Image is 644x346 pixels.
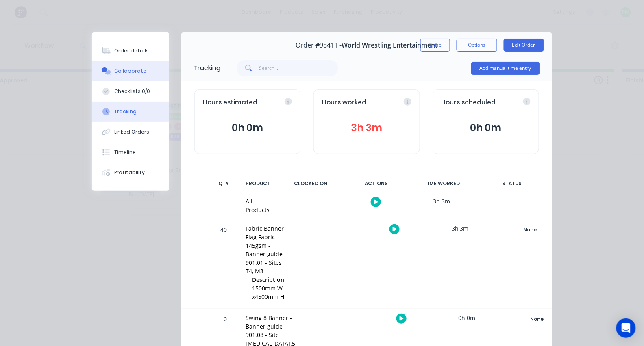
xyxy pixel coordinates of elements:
span: Hours scheduled [442,98,496,107]
div: Linked Orders [115,128,150,136]
button: 0h 0m [203,120,292,136]
button: 3h 3m [322,120,411,136]
div: Checklists 0/0 [115,88,150,95]
button: Options [457,39,497,52]
button: None [507,314,567,325]
button: Edit Order [504,39,544,52]
div: Tracking [194,63,220,73]
div: Timeline [115,149,136,156]
div: Fabric Banner - Flag Fabric - 145gsm - Banner guide 901.01 - Sites T4, M3 [246,224,288,275]
span: 1500mm W x4500mm H [252,284,284,301]
button: Close [420,39,450,52]
div: None [501,225,559,235]
button: Timeline [92,142,169,162]
div: Open Intercom Messenger [616,318,636,338]
span: Hours estimated [203,98,257,107]
div: Profitability [115,169,145,176]
div: None [508,314,566,324]
div: TIME WORKED [412,175,473,192]
button: Checklists 0/0 [92,81,169,102]
input: Search... [259,60,339,76]
button: Add manual time entry [471,62,540,75]
span: Hours worked [322,98,366,107]
span: World Wrestling Entertainment [342,41,438,49]
button: Profitability [92,162,169,183]
button: Linked Orders [92,122,169,142]
button: Order details [92,41,169,61]
button: 0h 0m [442,120,531,136]
div: STATUS [478,175,547,192]
button: Collaborate [92,61,169,81]
div: ACTIONS [346,175,407,192]
button: Tracking [92,102,169,122]
div: QTY [211,175,236,192]
div: Order details [115,47,149,54]
div: Collaborate [115,67,147,75]
div: 0h 0m [437,309,498,327]
div: All Products [246,197,270,214]
div: Tracking [115,108,137,115]
div: CLOCKED ON [280,175,341,192]
span: Description [252,275,284,284]
div: 40 [211,221,236,308]
div: 3h 3m [430,219,491,238]
button: None [500,224,560,236]
div: PRODUCT [241,175,275,192]
div: 3h 3m [411,192,472,210]
span: Order #98411 - [296,41,342,49]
